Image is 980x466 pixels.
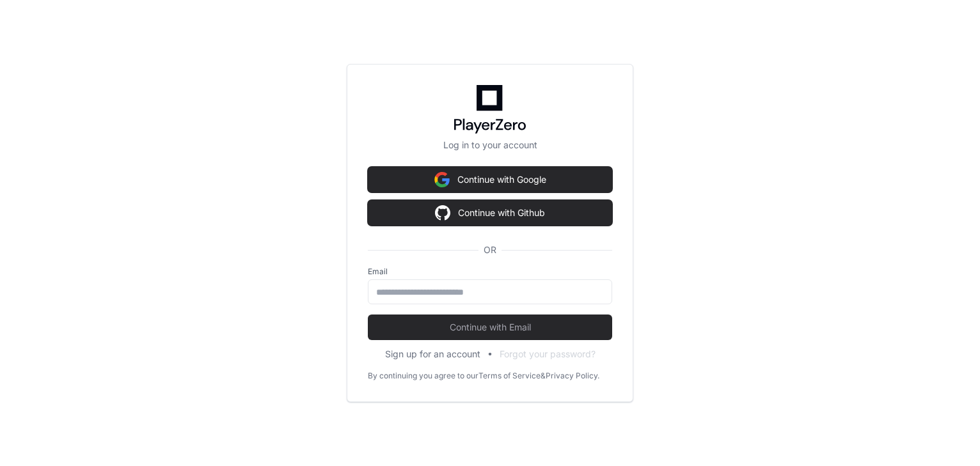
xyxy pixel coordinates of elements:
[385,348,480,361] button: Sign up for an account
[478,244,502,256] span: OR
[546,371,599,381] a: Privacy Policy.
[368,139,612,151] p: Log in to your account
[478,371,541,381] a: Terms of Service
[368,200,612,226] button: Continue with Github
[435,200,450,226] img: Sign in with google
[368,321,612,334] span: Continue with Email
[541,371,546,381] div: &
[500,348,596,361] button: Forgot your password?
[434,167,450,192] img: Sign in with google
[368,315,612,340] button: Continue with Email
[368,267,612,277] label: Email
[368,167,612,192] button: Continue with Google
[368,371,478,381] div: By continuing you agree to our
